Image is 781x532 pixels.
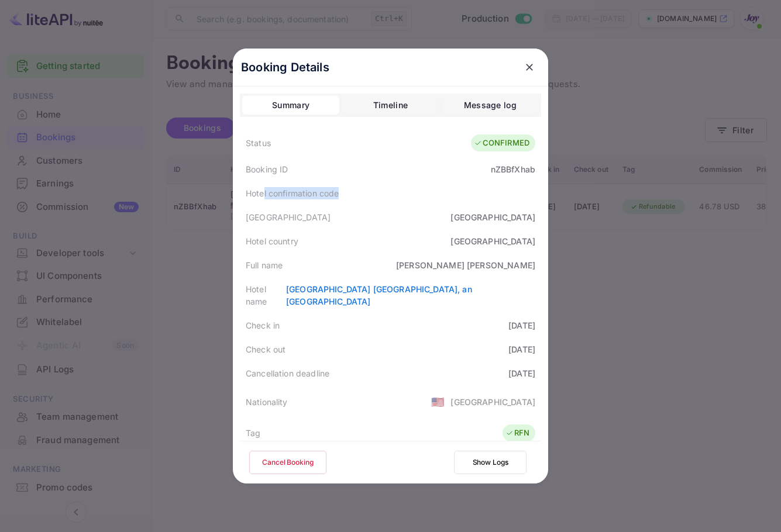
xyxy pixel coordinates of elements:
[454,451,527,474] button: Show Logs
[373,98,408,112] div: Timeline
[249,451,326,474] button: Cancel Booking
[442,96,539,115] button: Message log
[241,58,329,76] p: Booking Details
[505,427,529,439] div: RFN
[246,319,280,331] div: Check in
[474,137,529,149] div: CONFIRMED
[246,187,339,199] div: Hotel confirmation code
[450,235,535,247] div: [GEOGRAPHIC_DATA]
[246,235,298,247] div: Hotel country
[450,396,535,408] div: [GEOGRAPHIC_DATA]
[246,343,285,355] div: Check out
[342,96,439,115] button: Timeline
[246,137,271,149] div: Status
[246,211,331,223] div: [GEOGRAPHIC_DATA]
[272,98,309,112] div: Summary
[508,343,535,355] div: [DATE]
[450,211,535,223] div: [GEOGRAPHIC_DATA]
[246,396,288,408] div: Nationality
[464,98,517,112] div: Message log
[508,367,535,379] div: [DATE]
[431,391,445,412] span: United States
[396,259,535,271] div: [PERSON_NAME] [PERSON_NAME]
[246,367,329,379] div: Cancellation deadline
[508,319,535,331] div: [DATE]
[246,259,283,271] div: Full name
[491,163,535,175] div: nZBBfXhab
[246,427,260,439] div: Tag
[286,284,472,306] a: [GEOGRAPHIC_DATA] [GEOGRAPHIC_DATA], an [GEOGRAPHIC_DATA]
[246,283,286,308] div: Hotel name
[519,57,540,78] button: close
[246,163,288,175] div: Booking ID
[242,96,339,115] button: Summary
